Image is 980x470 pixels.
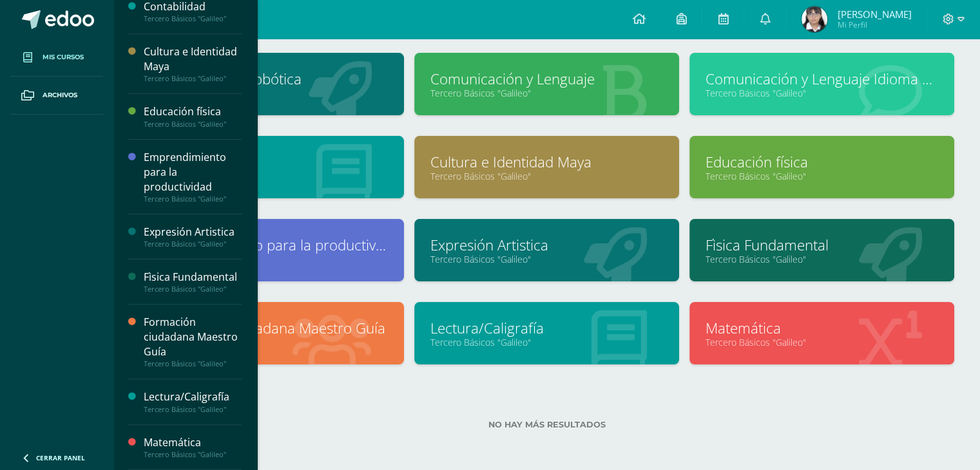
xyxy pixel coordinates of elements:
div: Tercero Básicos "Galileo" [144,74,242,83]
div: Tercero Básicos "Galileo" [144,14,242,23]
a: Archivos [10,77,103,115]
span: Cerrar panel [36,453,85,462]
a: Tercero Básicos "Galileo" [430,253,663,265]
img: f133058c8d778e86636dc9693ed7cb68.png [802,6,827,32]
span: [PERSON_NAME] [837,8,911,21]
a: Comunicación y Lenguaje [430,69,663,89]
div: Fìsica Fundamental [144,270,242,285]
a: Cultura e Identidad MayaTercero Básicos "Galileo" [144,44,242,83]
div: Formación ciudadana Maestro Guía [144,315,242,359]
a: Educación física [706,152,938,172]
a: Tercero Básicos "Galileo" [155,253,388,265]
a: Emprendimiento para la productividad [155,235,388,255]
div: Tercero Básicos "Galileo" [144,240,242,249]
div: Tercero Básicos "Galileo" [144,194,242,203]
div: Tercero Básicos "Galileo" [144,120,242,129]
div: Expresión Artistica [144,225,242,240]
a: Tercero Básicos "Galileo" [706,170,938,182]
div: Tercero Básicos "Galileo" [144,405,242,414]
div: Emprendimiento para la productividad [144,150,242,194]
a: Tercero Básicos "Galileo" [430,170,663,182]
span: Mis cursos [43,52,84,62]
a: Fìsica FundamentalTercero Básicos "Galileo" [144,270,242,294]
div: Lectura/Caligrafía [144,390,242,404]
div: Matemática [144,435,242,450]
a: Formación ciudadana Maestro GuíaTercero Básicos "Galileo" [144,315,242,368]
div: Tercero Básicos "Galileo" [144,285,242,294]
a: Tercero Básicos "Galileo" [155,336,388,348]
a: Tercero Básicos "Galileo" [706,253,938,265]
a: Computación Robótica [155,69,388,89]
a: Matemática [706,318,938,338]
span: Archivos [43,90,77,100]
a: Contabilidad [155,152,388,172]
a: Lectura/Caligrafía [430,318,663,338]
a: Tercero Básicos "Galileo" [430,336,663,348]
a: Formación ciudadana Maestro Guía [155,318,388,338]
a: Tercero Básicos "Galileo" [706,87,938,99]
div: Cultura e Identidad Maya [144,44,242,74]
a: Lectura/CaligrafíaTercero Básicos "Galileo" [144,390,242,413]
span: Mi Perfil [837,19,911,30]
a: Emprendimiento para la productividadTercero Básicos "Galileo" [144,150,242,203]
a: Tercero Básicos "Galileo" [155,170,388,182]
a: Tercero Básicos "Galileo" [706,336,938,348]
a: Expresión ArtisticaTercero Básicos "Galileo" [144,225,242,249]
a: Comunicación y Lenguaje Idioma Extranjero [706,69,938,89]
a: Mis cursos [10,39,103,77]
div: Tercero Básicos "Galileo" [144,359,242,368]
a: Tercero Básicos "Galileo" [155,87,388,99]
label: No hay más resultados [139,420,954,429]
div: Educación física [144,104,242,119]
a: MatemáticaTercero Básicos "Galileo" [144,435,242,459]
a: Expresión Artistica [430,235,663,255]
div: Tercero Básicos "Galileo" [144,450,242,459]
a: Fìsica Fundamental [706,235,938,255]
a: Cultura e Identidad Maya [430,152,663,172]
a: Educación físicaTercero Básicos "Galileo" [144,104,242,128]
a: Tercero Básicos "Galileo" [430,87,663,99]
